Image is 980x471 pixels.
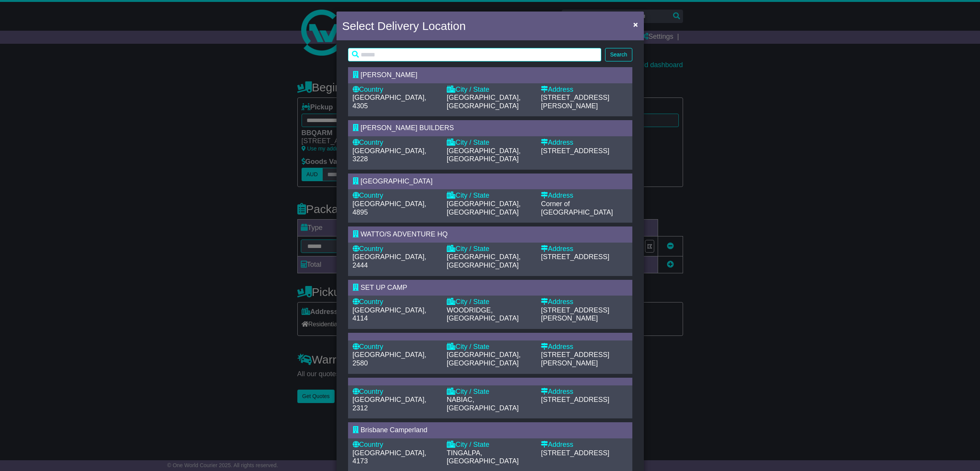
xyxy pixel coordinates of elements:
[353,351,426,367] span: [GEOGRAPHIC_DATA], 2580
[361,177,433,185] span: [GEOGRAPHIC_DATA]
[447,192,533,200] div: City / State
[353,306,426,322] span: [GEOGRAPHIC_DATA], 4114
[447,139,533,147] div: City / State
[447,94,521,110] span: [GEOGRAPHIC_DATA], [GEOGRAPHIC_DATA]
[353,86,439,94] div: Country
[447,449,519,465] span: TINGALPA, [GEOGRAPHIC_DATA]
[353,245,439,253] div: Country
[541,396,609,403] span: [STREET_ADDRESS]
[541,388,627,396] div: Address
[361,71,418,79] span: [PERSON_NAME]
[541,147,609,155] span: [STREET_ADDRESS]
[541,441,627,449] div: Address
[541,306,609,322] span: [STREET_ADDRESS][PERSON_NAME]
[353,396,426,412] span: [GEOGRAPHIC_DATA], 2312
[353,147,426,163] span: [GEOGRAPHIC_DATA], 3228
[541,139,627,147] div: Address
[353,200,426,216] span: [GEOGRAPHIC_DATA], 4895
[353,449,426,465] span: [GEOGRAPHIC_DATA], 4173
[629,17,642,32] button: Close
[353,253,426,269] span: [GEOGRAPHIC_DATA], 2444
[361,426,428,434] span: Brisbane Camperland
[353,94,426,110] span: [GEOGRAPHIC_DATA], 4305
[447,298,533,306] div: City / State
[447,86,533,94] div: City / State
[353,192,439,200] div: Country
[633,20,638,29] span: ×
[541,94,609,110] span: [STREET_ADDRESS][PERSON_NAME]
[541,449,609,457] span: [STREET_ADDRESS]
[541,86,627,94] div: Address
[447,306,519,322] span: WOODRIDGE, [GEOGRAPHIC_DATA]
[541,200,613,216] span: Corner of [GEOGRAPHIC_DATA]
[447,200,521,216] span: [GEOGRAPHIC_DATA], [GEOGRAPHIC_DATA]
[361,230,448,238] span: WATTO/S ADVENTURE HQ
[447,388,533,396] div: City / State
[353,388,439,396] div: Country
[541,298,627,306] div: Address
[447,396,519,412] span: NABIAC, [GEOGRAPHIC_DATA]
[605,48,632,61] button: Search
[447,441,533,449] div: City / State
[447,253,521,269] span: [GEOGRAPHIC_DATA], [GEOGRAPHIC_DATA]
[361,124,454,132] span: [PERSON_NAME] BUILDERS
[353,343,439,351] div: Country
[541,351,609,367] span: [STREET_ADDRESS][PERSON_NAME]
[447,245,533,253] div: City / State
[342,17,466,35] h4: Select Delivery Location
[353,298,439,306] div: Country
[541,245,627,253] div: Address
[447,147,521,163] span: [GEOGRAPHIC_DATA], [GEOGRAPHIC_DATA]
[541,253,609,261] span: [STREET_ADDRESS]
[541,192,627,200] div: Address
[447,351,521,367] span: [GEOGRAPHIC_DATA], [GEOGRAPHIC_DATA]
[541,343,627,351] div: Address
[353,441,439,449] div: Country
[361,284,407,291] span: SET UP CAMP
[447,343,533,351] div: City / State
[353,139,439,147] div: Country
